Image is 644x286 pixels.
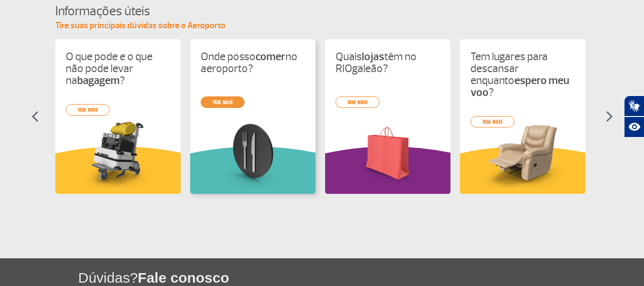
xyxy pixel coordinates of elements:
p: Tire suas principais dúvidas sobre o Aeroporto [55,20,589,32]
p: Tem lugares para descansar enquanto ? [470,51,575,98]
img: card%20informa%C3%A7%C3%B5es%204.png [470,119,575,188]
img: card%20informa%C3%A7%C3%B5es%201.png [66,119,170,188]
img: verdeInformacoesUteis.svg [190,147,316,194]
a: veja mais [66,104,110,116]
img: card%20informa%C3%A7%C3%B5es%206.png [336,119,440,188]
img: seta-direita [606,111,613,122]
img: amareloInformacoesUteis.svg [460,147,585,194]
p: O que pode e o que não pode levar na ? [66,51,170,86]
a: veja mais [470,116,514,127]
a: veja mais [201,96,245,108]
button: Abrir tradutor de língua de sinais. [624,95,644,117]
button: Abrir recursos assistivos. [624,117,644,138]
span: Fale conosco [138,270,229,286]
strong: espero meu voo [470,74,569,99]
img: roxoInformacoesUteis.svg [325,147,450,194]
img: card%20informa%C3%A7%C3%B5es%208.png [201,119,305,188]
h4: Informações úteis [55,2,589,20]
img: seta-esquerda [31,111,39,122]
strong: comer [256,50,286,64]
p: Quais têm no RIOgaleão? [336,51,440,74]
p: Onde posso no aeroporto? [201,51,305,74]
a: veja mais [336,96,379,108]
div: Plugin de acessibilidade da Hand Talk. [624,95,644,138]
strong: bagagem [77,74,120,87]
strong: lojas [362,50,384,64]
img: amareloInformacoesUteis.svg [55,147,181,194]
